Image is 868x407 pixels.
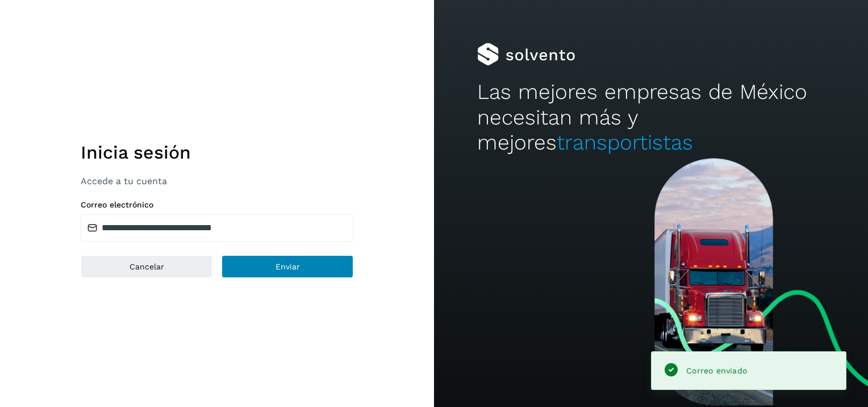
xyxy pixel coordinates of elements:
[557,130,693,155] span: transportistas
[81,142,353,163] h1: Inicia sesión
[130,263,164,271] span: Cancelar
[81,176,353,186] p: Accede a tu cuenta
[686,366,747,375] span: Correo enviado
[477,80,824,155] h2: Las mejores empresas de México necesitan más y mejores
[81,255,212,278] button: Cancelar
[222,255,353,278] button: Enviar
[81,200,353,210] label: Correo electrónico
[276,263,300,271] span: Enviar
